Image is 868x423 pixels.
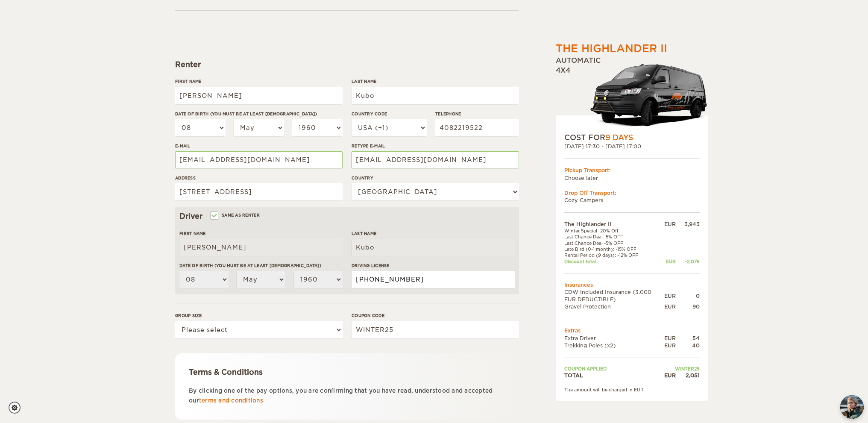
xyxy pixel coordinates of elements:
label: First Name [179,230,343,237]
div: EUR [664,335,676,342]
img: Freyja at Cozy Campers [840,395,864,419]
input: e.g. Smith [352,239,515,256]
div: EUR [664,372,676,379]
div: Renter [175,59,519,70]
div: The amount will be charged in EUR [564,387,700,393]
button: chat-button [840,395,864,419]
div: Terms & Conditions [189,367,505,377]
div: 40 [676,342,700,349]
td: CDW Included Insurance (3.000 EUR DEDUCTIBLE) [564,288,664,303]
label: Last Name [352,230,515,237]
td: Cozy Campers [564,197,700,204]
td: Last Chance Deal -5% OFF [564,240,664,246]
input: e.g. example@example.com [352,151,519,168]
div: 90 [676,303,700,310]
span: 9 Days [605,133,633,142]
label: E-mail [175,143,343,149]
label: Country [352,175,519,181]
div: 0 [676,292,700,300]
label: Coupon code [352,312,519,319]
div: EUR [664,342,676,349]
div: Pickup Transport: [564,167,700,174]
input: e.g. William [179,239,343,256]
input: e.g. Smith [352,87,519,104]
div: Automatic 4x4 [556,56,708,132]
label: Group size [175,312,343,319]
input: e.g. Street, City, Zip Code [175,183,343,200]
div: EUR [664,258,676,264]
label: Country Code [352,111,427,117]
label: Same as renter [211,211,260,219]
td: Last Chance Deal -5% OFF [564,234,664,240]
input: Same as renter [211,214,217,219]
td: WINTER25 [664,366,700,372]
div: The Highlander II [556,41,667,56]
a: terms and conditions [199,397,263,404]
td: Extras [564,327,700,334]
div: 3,943 [676,220,700,228]
input: e.g. 1 234 567 890 [435,119,519,136]
td: Rental Period (9 days): -12% OFF [564,252,664,258]
label: Retype E-mail [352,143,519,149]
div: [DATE] 17:30 - [DATE] 17:00 [564,143,700,150]
label: Date of birth (You must be at least [DEMOGRAPHIC_DATA]) [175,111,343,117]
div: 2,051 [676,372,700,379]
p: By clicking one of the pay options, you are confirming that you have read, understood and accepte... [189,386,505,406]
a: Cookie settings [9,402,26,414]
label: Telephone [435,111,519,117]
div: EUR [664,220,676,228]
td: The Highlander II [564,220,664,228]
img: stor-langur-223.png [590,59,708,132]
label: Address [175,175,343,181]
td: Choose later [564,174,700,182]
div: -2,076 [676,258,700,264]
label: First Name [175,78,343,85]
td: Insurances [564,281,700,288]
label: Driving License [352,262,515,269]
input: e.g. example@example.com [175,151,343,168]
div: Drop Off Transport: [564,189,700,197]
label: Last Name [352,78,519,85]
td: Late Bird (0-1 month): -15% OFF [564,246,664,252]
td: Winter Special -20% Off [564,228,664,234]
td: Extra Driver [564,335,664,342]
div: COST FOR [564,132,700,143]
div: Driver [179,211,515,221]
div: 54 [676,335,700,342]
td: Trekking Poles (x2) [564,342,664,349]
input: e.g. William [175,87,343,104]
div: EUR [664,292,676,300]
div: EUR [664,303,676,310]
td: Gravel Protection [564,303,664,310]
input: e.g. 14789654B [352,271,515,288]
td: TOTAL [564,372,664,379]
td: Coupon applied [564,366,664,372]
td: Discount total [564,258,664,264]
label: Date of birth (You must be at least [DEMOGRAPHIC_DATA]) [179,262,343,269]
